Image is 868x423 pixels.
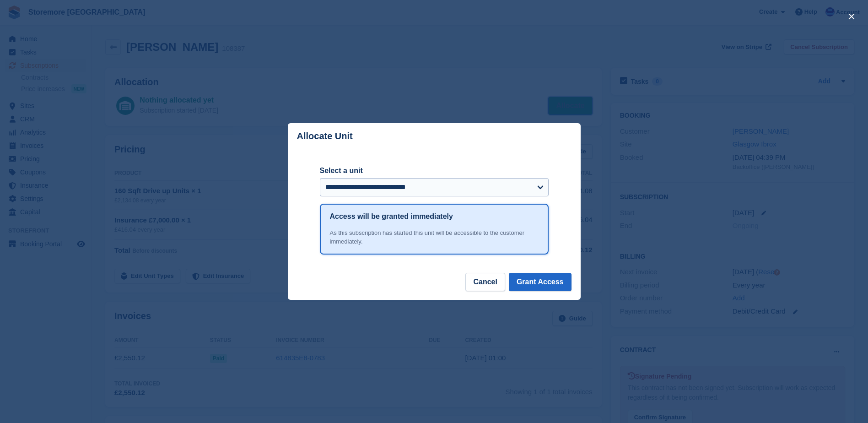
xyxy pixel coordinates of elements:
p: Allocate Unit [297,131,353,141]
button: Grant Access [509,273,571,291]
button: Cancel [465,273,505,291]
div: As this subscription has started this unit will be accessible to the customer immediately. [330,228,539,246]
button: close [844,9,859,24]
label: Select a unit [320,165,549,176]
h1: Access will be granted immediately [330,211,453,222]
